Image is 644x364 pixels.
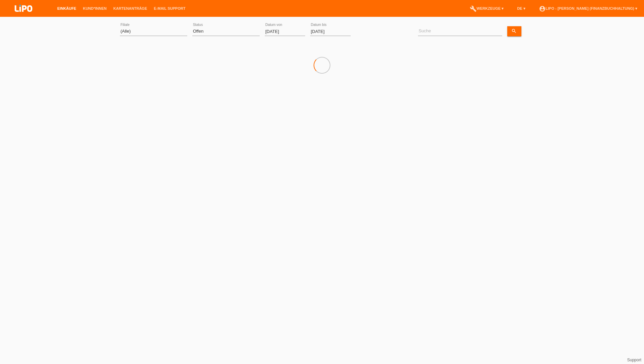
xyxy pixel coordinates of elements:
[7,14,40,19] a: LIPO pay
[466,6,507,10] a: buildWerkzeuge ▾
[514,6,528,10] a: DE ▾
[54,6,79,10] a: Einkäufe
[536,6,641,10] a: account_circleLIPO - [PERSON_NAME] (Finanzbuchhaltung) ▾
[470,5,477,12] i: build
[110,6,151,10] a: Kartenanträge
[511,28,517,34] i: search
[539,5,546,12] i: account_circle
[507,26,521,36] a: search
[627,358,641,362] a: Support
[79,6,110,10] a: Kund*innen
[151,6,189,10] a: E-Mail Support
